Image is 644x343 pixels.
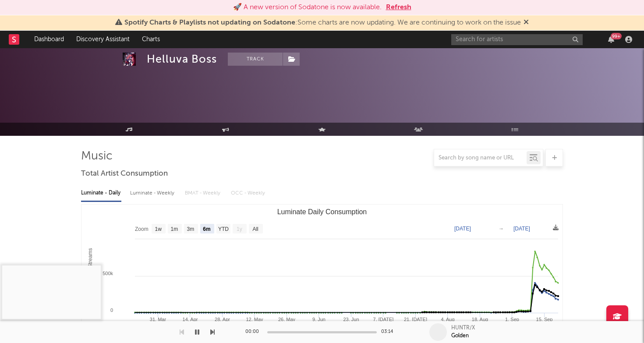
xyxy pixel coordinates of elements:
div: Luminate - Daily [81,186,121,201]
span: Total Artist Consumption [81,169,168,179]
div: Golden [451,332,469,340]
text: 15. Sep [536,317,553,322]
text: [DATE] [454,226,471,232]
text: 26. May [278,317,296,322]
text: 1m [171,226,178,232]
text: All [252,226,258,232]
button: Track [228,53,283,66]
text: 9. Jun [312,317,326,322]
text: 1. Sep [505,317,519,322]
input: Search for artists [451,34,583,45]
text: YTD [218,226,229,232]
text: 31. Mar [150,317,166,322]
div: 🚀 A new version of Sodatone is now available. [233,2,382,13]
span: Spotify Charts & Playlists not updating on Sodatone [124,19,295,26]
div: HUNTR/X [451,324,475,332]
text: Zoom [135,226,149,232]
text: 12. May [246,317,263,322]
text: 500k [103,271,113,276]
text: 21. [DATE] [404,317,427,322]
text: 6m [203,226,210,232]
text: 3m [187,226,195,232]
text: [DATE] [513,226,530,232]
div: Luminate - Weekly [130,186,176,201]
text: 28. Apr [215,317,230,322]
text: 23. Jun [343,317,359,322]
text: Luminate Daily Consumption [277,208,367,216]
text: Luminate Daily Streams [87,248,93,304]
text: 18. Aug [472,317,488,322]
input: Search by song name or URL [434,155,527,162]
a: Dashboard [28,31,70,48]
text: → [499,226,504,232]
text: 14. Apr [183,317,198,322]
text: 4. Aug [441,317,454,322]
text: 1y [237,226,242,232]
div: 03:14 [381,327,399,337]
a: Discovery Assistant [70,31,136,48]
div: 99 + [611,33,622,39]
span: : Some charts are now updating. We are continuing to work on the issue [124,19,521,26]
button: 99+ [608,36,614,43]
div: Helluva Boss [147,53,217,66]
text: 7. [DATE] [373,317,394,322]
a: Charts [136,31,166,48]
button: Refresh [386,2,411,13]
span: Dismiss [524,19,529,26]
div: 00:00 [245,327,263,337]
text: 0 [110,308,113,313]
text: 1w [155,226,162,232]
